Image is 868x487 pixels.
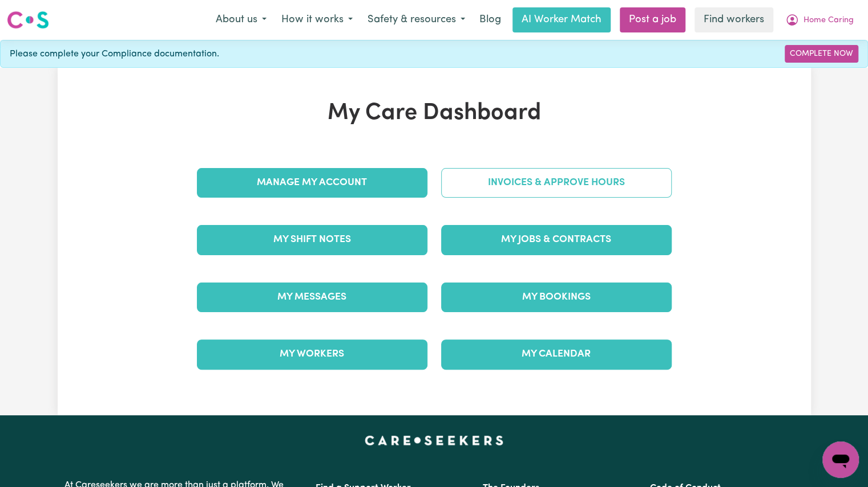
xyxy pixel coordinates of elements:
span: Home Caring [804,14,854,27]
a: My Workers [197,339,427,369]
a: AI Worker Match [512,7,611,32]
span: Please complete your Compliance documentation. [10,47,219,61]
a: Find workers [695,7,773,32]
a: Invoices & Approve Hours [441,168,672,198]
a: My Calendar [441,339,672,369]
a: Post a job [620,7,685,32]
a: Complete Now [785,45,858,63]
img: Careseekers logo [7,10,49,30]
a: My Jobs & Contracts [441,225,672,255]
a: Careseekers home page [365,436,503,445]
button: How it works [274,8,360,32]
h1: My Care Dashboard [190,100,679,127]
a: Careseekers logo [7,7,49,33]
iframe: Button to launch messaging window [822,441,859,478]
a: My Shift Notes [197,225,427,255]
a: My Messages [197,283,427,312]
button: My Account [778,8,861,32]
a: Blog [473,7,508,32]
button: Safety & resources [360,8,473,32]
button: About us [208,8,274,32]
a: My Bookings [441,283,672,312]
a: Manage My Account [197,168,427,198]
